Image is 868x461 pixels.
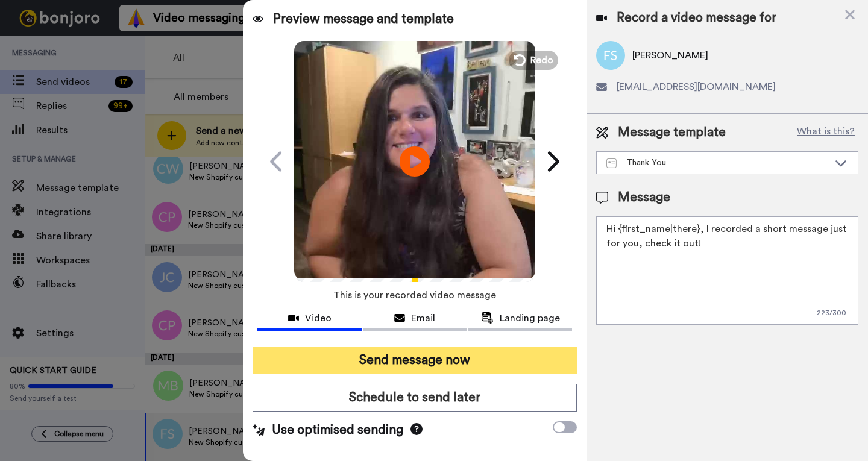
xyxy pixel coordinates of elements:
[253,384,577,412] button: Schedule to send later
[411,311,435,325] span: Email
[618,189,670,207] span: Message
[617,80,776,94] span: [EMAIL_ADDRESS][DOMAIN_NAME]
[500,311,560,325] span: Landing page
[618,124,726,142] span: Message template
[272,421,403,439] span: Use optimised sending
[305,311,332,325] span: Video
[333,282,496,309] span: This is your recorded video message
[606,158,617,168] img: Message-temps.svg
[253,347,577,374] button: Send message now
[606,157,829,169] div: Thank You
[793,124,858,142] button: What is this?
[596,216,858,325] textarea: Hi {first_name|there}, I recorded a short message just for you, check it out!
